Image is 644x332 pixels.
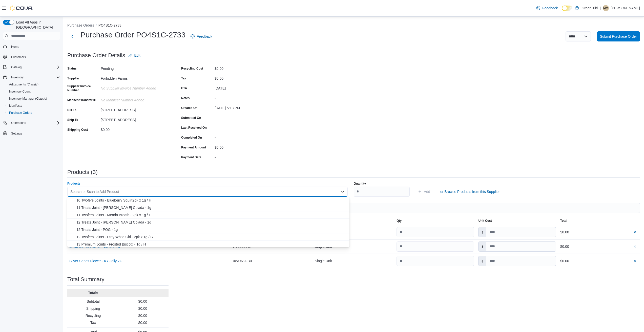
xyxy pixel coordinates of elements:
button: Edit [126,50,142,60]
span: Dark Mode [562,11,562,11]
p: Totals [69,290,117,295]
span: Settings [9,130,60,136]
span: Inventory [11,75,24,79]
span: MM [603,5,608,11]
span: Catalog [11,65,22,69]
span: Unit Cost [478,219,492,223]
button: Operations [9,120,28,126]
label: $ [479,242,486,251]
input: Dark Mode [562,6,572,11]
p: Tax [69,320,117,325]
span: Add [424,189,430,194]
div: $0.00 [215,143,282,149]
a: Home [9,44,21,50]
button: Close list of options [341,190,345,194]
div: $0.00 [560,244,638,250]
button: 12 Treats Joint - POG - 1g [67,226,349,233]
div: - [215,94,282,100]
span: Adjustments (Classic) [7,81,60,87]
button: 11 Twofers Joints - Mendo Breath - 2pk x 1g / I [67,211,349,219]
div: $0.00 [215,64,282,71]
button: 12 Twofers Joints - Dirty White Girl - 2pk x 1g / S [67,233,349,241]
div: $0.00 [215,74,282,80]
button: Operations [1,119,62,126]
p: $0.00 [119,320,167,325]
span: Customers [9,54,60,60]
div: $0.00 [560,258,638,264]
span: 11 Treats Joint - [PERSON_NAME] Colada - 1g [76,205,346,210]
label: Quantity [354,182,366,186]
span: Total [560,219,567,223]
span: Customers [11,55,26,59]
button: Silver Series Flower - KY Jelly 7G [69,259,122,263]
div: [STREET_ADDRESS] [101,116,169,122]
label: Submitted On [181,116,201,120]
button: Qty [394,217,476,225]
span: Qty [397,219,402,223]
span: 12 Treats Joint - POG - 1g [76,227,346,232]
a: Customers [9,54,28,60]
span: Purchase Orders [9,111,32,115]
span: Inventory Manager (Classic) [7,96,60,102]
a: Feedback [534,3,560,13]
span: Inventory Manager (Classic) [9,97,47,101]
p: [PERSON_NAME] [611,5,640,11]
p: Shipping [69,306,117,311]
button: Total [558,217,640,225]
div: - [215,134,282,140]
label: Shipping Cost [67,128,88,132]
span: Settings [11,131,22,136]
span: Inventory Count [9,90,31,94]
button: Settings [1,129,62,137]
div: $0.00 [560,229,638,235]
div: [STREET_ADDRESS] [101,106,169,112]
label: Supplier Invoice Number [67,84,99,92]
button: Catalog [1,64,62,71]
button: Home [1,43,62,50]
button: Manifests [5,102,62,109]
span: 11 Twofers Joints - Mendo Breath - 2pk x 1g / I [76,212,346,217]
span: Feedback [542,6,558,11]
a: Settings [9,130,24,137]
label: Tax [181,76,186,80]
p: Recycling [69,313,117,318]
h3: Purchase Order Details [67,52,125,58]
span: Feedback [197,34,212,39]
label: Manifest/Transfer ID [67,98,96,102]
label: $ [479,227,486,237]
img: Cova [10,6,33,11]
label: Bill To [67,108,76,112]
span: 10 Twofers Joints - Blueberry Squirt2pk x 1g / H [76,198,346,203]
button: Adjustments (Classic) [5,81,62,88]
p: Green Tiki [581,5,598,11]
a: Inventory Count [7,88,33,95]
button: 13 Premium Joints - Frosted Biscotti - 1g / H [67,241,349,248]
div: - [215,124,282,130]
span: Submit Purchase Order [600,34,637,39]
div: - [215,114,282,120]
button: 11 Treats Joint - Pina Colada - 1g [67,204,349,211]
span: Manifests [9,104,22,108]
button: Catalog [9,64,24,70]
label: Payment Date [181,155,201,159]
span: Operations [9,120,60,126]
a: Purchase Orders [7,110,34,116]
button: PO4S1C-2733 [98,23,121,27]
button: Purchase Orders [67,23,94,27]
button: 12 Treats Joint - Pina Colada - 1g [67,219,349,226]
span: Catalog [9,64,60,70]
div: Single Unit [313,256,394,266]
span: 13 Premium Joints - Frosted Biscotti - 1g / H [76,242,346,247]
label: ETA [181,86,187,90]
div: - [215,153,282,159]
span: 12 Treats Joint - [PERSON_NAME] Colada - 1g [76,220,346,225]
button: 10 Twofers Joints - Blueberry Squirt2pk x 1g / H [67,197,349,204]
div: No Manifest Number added [101,96,169,102]
label: Completed On [181,136,202,140]
span: Edit [134,53,140,58]
button: Unit Cost [476,217,558,225]
div: [DATE] 5:13 PM [215,104,282,110]
div: Single Unit [313,241,394,252]
p: $0.00 [119,306,167,311]
button: Purchase Orders [5,109,62,116]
